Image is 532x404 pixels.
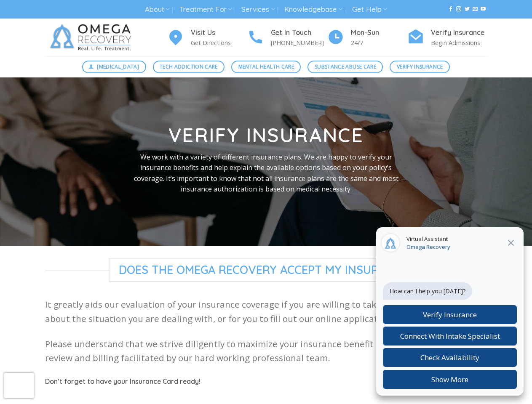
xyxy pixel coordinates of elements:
[407,27,487,48] a: Verify Insurance Begin Admissions
[271,38,327,48] p: [PHONE_NUMBER]
[448,6,453,12] a: Follow on Facebook
[431,27,487,38] h4: Verify Insurance
[191,27,247,38] h4: Visit Us
[307,61,383,73] a: Substance Abuse Care
[241,2,275,17] a: Services
[473,6,478,12] a: Send us an email
[397,63,443,71] span: Verify Insurance
[109,258,424,282] span: Does The Omega Recovery Accept My Insurance?
[247,27,327,48] a: Get In Touch [PHONE_NUMBER]
[271,27,327,38] h4: Get In Touch
[167,27,247,48] a: Visit Us Get Directions
[351,38,407,48] p: 24/7
[231,61,301,73] a: Mental Health Care
[284,2,342,17] a: Knowledgebase
[315,63,376,71] span: Substance Abuse Care
[352,2,387,17] a: Get Help
[160,63,218,71] span: Tech Addiction Care
[390,61,450,73] a: Verify Insurance
[168,123,364,147] strong: Verify Insurance
[465,6,470,12] a: Follow on Twitter
[456,6,461,12] a: Follow on Instagram
[82,61,146,73] a: [MEDICAL_DATA]
[45,337,487,365] p: Please understand that we strive diligently to maximize your insurance benefit by providing utili...
[351,27,407,38] h4: Mon-Sun
[45,298,487,326] p: It greatly aids our evaluation of your insurance coverage if you are willing to take some time an...
[145,2,170,17] a: About
[45,376,487,387] h5: Don’t forget to have your Insurance Card ready!
[130,152,403,195] p: We work with a variety of different insurance plans. We are happy to verify your insurance benefi...
[431,38,487,48] p: Begin Admissions
[45,19,140,56] img: Omega Recovery
[179,2,232,17] a: Treatment For
[238,63,294,71] span: Mental Health Care
[191,38,247,48] p: Get Directions
[153,61,225,73] a: Tech Addiction Care
[481,6,486,12] a: Follow on YouTube
[97,63,139,71] span: [MEDICAL_DATA]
